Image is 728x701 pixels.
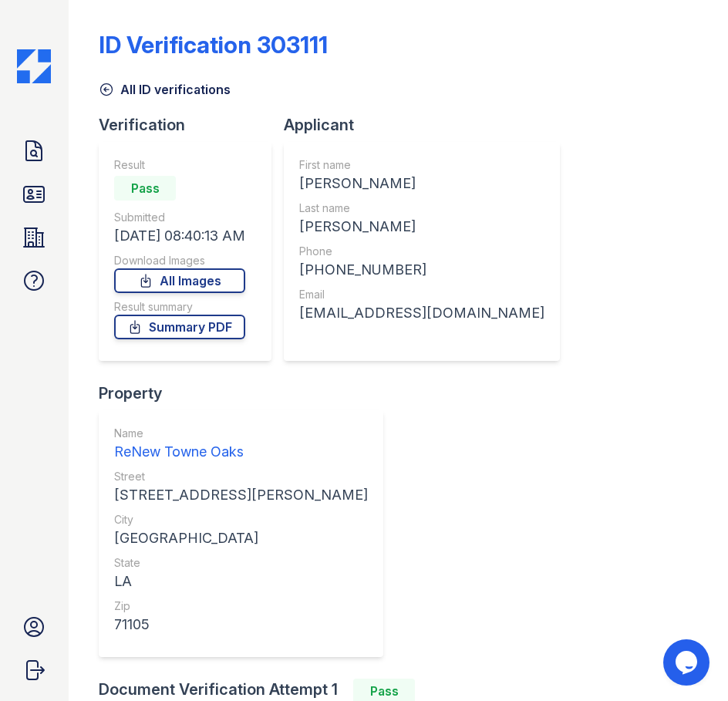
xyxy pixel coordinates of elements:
div: [DATE] 08:40:13 AM [114,225,245,247]
div: Result summary [114,299,245,315]
div: Street [114,469,368,484]
div: Zip [114,598,368,614]
div: LA [114,571,368,592]
a: All Images [114,268,245,293]
div: Last name [299,201,544,216]
div: [PERSON_NAME] [299,173,544,194]
div: [STREET_ADDRESS][PERSON_NAME] [114,484,368,506]
div: Download Images [114,253,245,268]
div: [GEOGRAPHIC_DATA] [114,527,368,549]
a: All ID verifications [99,80,231,99]
a: Name ReNew Towne Oaks [114,426,368,463]
div: Phone [299,244,544,259]
div: ReNew Towne Oaks [114,441,368,463]
div: Pass [114,176,176,201]
div: First name [299,157,544,173]
div: State [114,555,368,571]
div: City [114,512,368,527]
div: Submitted [114,210,245,225]
div: Verification [99,114,284,136]
div: Property [99,383,396,404]
div: Name [114,426,368,441]
div: 71105 [114,614,368,635]
div: Applicant [284,114,572,136]
div: Result [114,157,245,173]
div: ID Verification 303111 [99,31,328,59]
div: [PHONE_NUMBER] [299,259,544,281]
img: CE_Icon_Blue-c292c112584629df590d857e76928e9f676e5b41ef8f769ba2f05ee15b207248.png [17,49,51,83]
div: [EMAIL_ADDRESS][DOMAIN_NAME] [299,302,544,324]
iframe: chat widget [663,639,713,686]
div: [PERSON_NAME] [299,216,544,238]
div: Email [299,287,544,302]
a: Summary PDF [114,315,245,339]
